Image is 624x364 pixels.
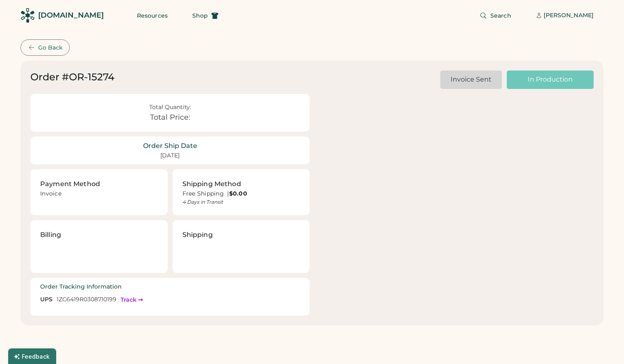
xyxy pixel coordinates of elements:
[30,71,114,84] div: Order #OR-15274
[40,296,52,304] div: UPS
[121,297,143,303] div: Track ➞
[182,230,213,240] div: Shipping
[149,104,191,111] div: Total Quantity:
[40,190,158,200] div: Invoice
[160,152,180,160] div: [DATE]
[38,10,104,20] div: [DOMAIN_NAME]
[182,199,300,205] div: 4 Days in Transit
[38,44,63,51] div: Go Back
[40,230,61,240] div: Billing
[150,113,190,122] div: Total Price:
[20,8,35,23] img: Rendered Logo - Screens
[121,296,143,304] a: Track ➞
[470,7,521,24] button: Search
[40,283,122,291] div: Order Tracking Information
[182,190,300,198] div: Free Shipping |
[490,13,511,18] span: Search
[544,11,594,20] div: [PERSON_NAME]
[192,13,208,18] span: Shop
[57,296,116,304] div: 1ZC6419R0308710199
[450,75,492,84] div: Invoice Sent
[182,179,241,189] div: Shipping Method
[229,190,247,197] strong: $0.00
[517,75,584,84] div: In Production
[143,141,197,150] div: Order Ship Date
[40,179,100,189] div: Payment Method
[182,7,228,24] button: Shop
[127,7,178,24] button: Resources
